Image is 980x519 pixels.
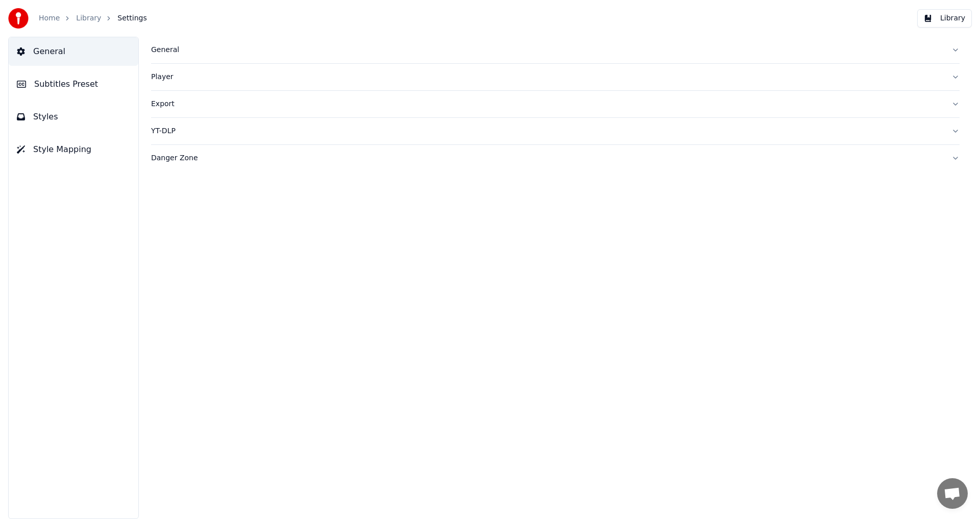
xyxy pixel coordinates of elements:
[151,91,960,117] button: Export
[9,37,138,66] button: General
[39,13,60,23] a: Home
[34,78,98,90] span: Subtitles Preset
[117,13,146,23] span: Settings
[151,64,960,90] button: Player
[9,103,138,131] button: Styles
[33,143,91,156] span: Style Mapping
[39,13,147,23] nav: breadcrumb
[9,70,138,98] button: Subtitles Preset
[151,145,960,171] button: Danger Zone
[33,111,58,123] span: Styles
[9,135,138,164] button: Style Mapping
[151,37,960,63] button: General
[151,126,943,136] div: YT-DLP
[76,13,101,23] a: Library
[151,118,960,144] button: YT-DLP
[917,9,972,28] button: Library
[151,45,943,55] div: General
[937,478,968,509] a: Open chat
[151,153,943,163] div: Danger Zone
[151,72,943,82] div: Player
[33,45,65,58] span: General
[8,8,29,29] img: youka
[151,99,943,109] div: Export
